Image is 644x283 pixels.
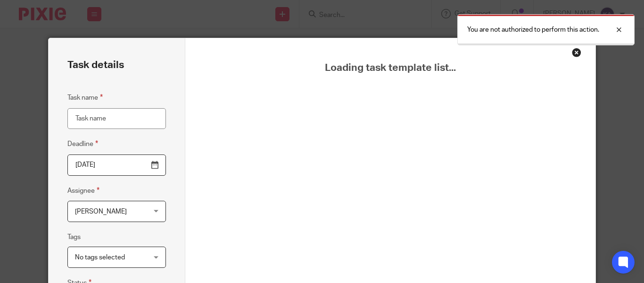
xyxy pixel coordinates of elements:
[75,208,127,215] span: [PERSON_NAME]
[67,185,99,196] label: Assignee
[67,57,124,73] h2: Task details
[209,62,571,74] span: Loading task template list...
[67,154,166,176] input: Pick a date
[75,254,125,261] span: No tags selected
[67,232,81,242] label: Tags
[67,108,166,129] input: Task name
[67,92,103,103] label: Task name
[67,138,98,149] label: Deadline
[572,48,581,57] div: Close this dialog window
[467,25,599,34] p: You are not authorized to perform this action.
